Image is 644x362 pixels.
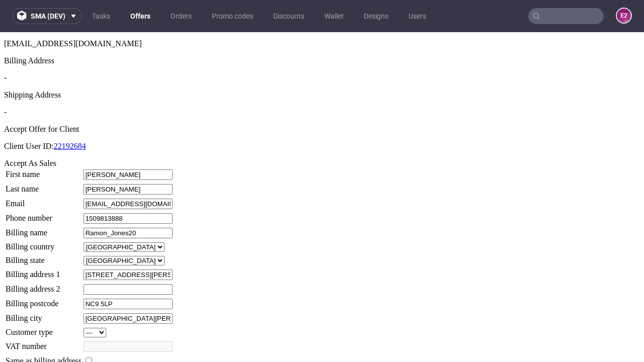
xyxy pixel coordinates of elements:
a: 22192684 [54,110,86,118]
td: Phone number [5,180,82,192]
td: Email [5,166,82,177]
td: VAT number [5,309,82,320]
a: Orders [165,8,198,24]
a: Offers [124,8,156,24]
p: Client User ID: [4,110,640,119]
td: Same as billing address [5,323,82,334]
td: Customer type [5,295,82,306]
td: Last name [5,151,82,163]
div: Billing Address [4,24,640,33]
td: Billing postcode [5,266,82,278]
a: Wallet [318,8,350,24]
td: Billing address 2 [5,251,82,263]
span: - [4,75,7,84]
a: Promo codes [206,8,259,24]
div: Accept As Sales [4,127,640,136]
a: Discounts [267,8,310,24]
td: Billing state [5,223,82,234]
span: - [4,41,7,50]
td: Billing country [5,210,82,220]
span: [EMAIL_ADDRESS][DOMAIN_NAME] [4,7,142,16]
a: Designs [358,8,394,24]
a: Tasks [86,8,116,24]
span: sma (dev) [31,13,65,20]
td: Billing city [5,281,82,292]
td: Billing address 1 [5,237,82,248]
button: sma (dev) [12,8,82,24]
figcaption: e2 [617,9,631,23]
td: First name [5,137,82,148]
a: Users [403,8,432,24]
div: Accept Offer for Client [4,93,640,102]
td: Billing name [5,195,82,207]
div: Shipping Address [4,58,640,67]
